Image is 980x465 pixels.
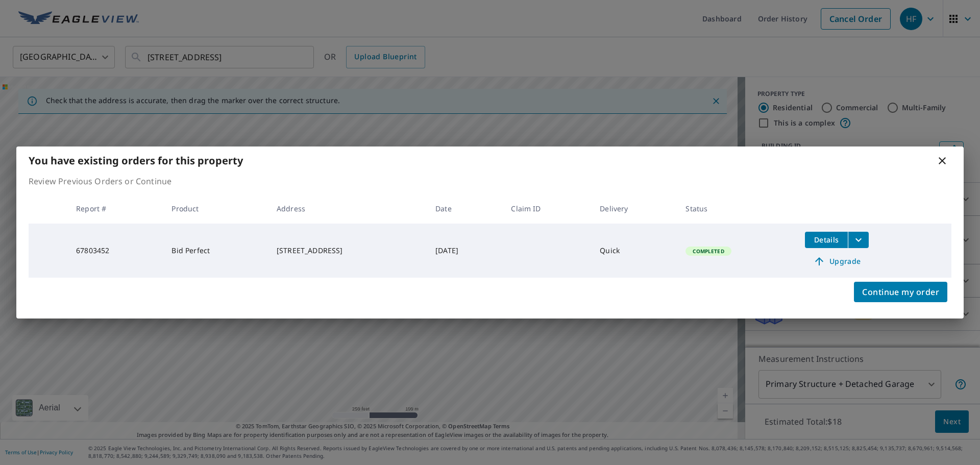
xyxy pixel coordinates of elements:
td: [DATE] [427,224,503,278]
th: Status [677,193,797,224]
th: Claim ID [503,193,592,224]
div: [STREET_ADDRESS] [277,246,419,256]
th: Address [268,193,427,224]
span: Continue my order [862,285,939,299]
td: 67803452 [68,224,163,278]
th: Product [163,193,268,224]
td: Quick [592,224,677,278]
button: detailsBtn-67803452 [805,232,848,248]
span: Details [811,235,842,244]
button: filesDropdownBtn-67803452 [848,232,869,248]
button: Continue my order [854,282,947,302]
th: Report # [68,193,163,224]
span: Completed [687,248,730,255]
th: Date [427,193,503,224]
a: Upgrade [805,253,869,270]
td: Bid Perfect [163,224,268,278]
p: Review Previous Orders or Continue [29,175,951,187]
b: You have existing orders for this property [29,154,243,167]
th: Delivery [592,193,677,224]
span: Upgrade [811,255,863,267]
